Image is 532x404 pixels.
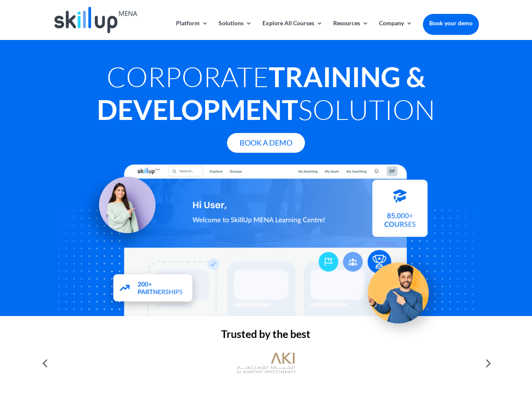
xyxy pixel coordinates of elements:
[79,167,164,252] img: Learning Management Solution - SkillUp
[379,20,412,40] a: Company
[97,60,425,126] strong: Training & Development
[372,183,428,241] img: Courses library - SkillUp MENA
[333,20,369,40] a: Resources
[423,14,479,32] a: Book your demo
[392,313,532,404] iframe: Chat Widget
[236,348,295,378] img: al khayyat investments logo
[219,20,252,40] a: Solutions
[54,7,137,33] img: Skillup Mena
[356,245,449,338] img: Upskill your workforce - SkillUp
[53,329,479,343] h2: Trusted by the best
[176,20,208,40] a: Platform
[227,133,305,153] a: Book A Demo
[53,60,479,130] h1: Corporate Solution
[262,20,323,40] a: Explore All Courses
[104,267,202,313] img: Partners - SkillUp Mena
